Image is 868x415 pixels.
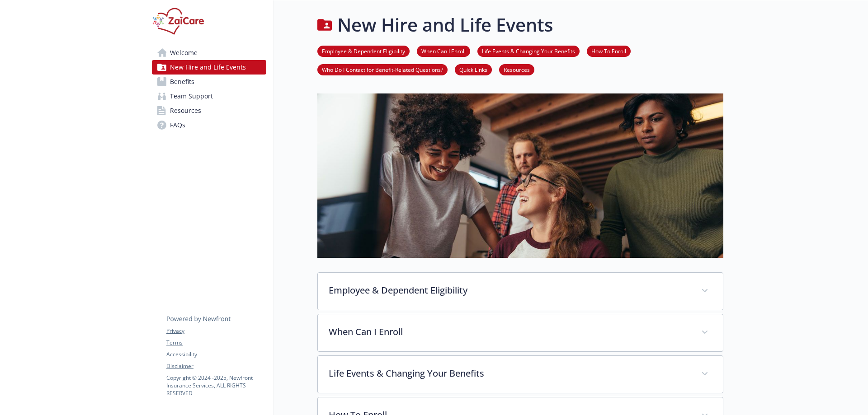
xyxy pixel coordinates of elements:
[152,60,266,75] a: New Hire and Life Events
[329,367,690,380] p: Life Events & Changing Your Benefits
[152,46,266,60] a: Welcome
[166,374,266,397] p: Copyright © 2024 - 2025 , Newfront Insurance Services, ALL RIGHTS RESERVED
[587,47,631,55] a: How To Enroll
[317,93,723,258] img: new hire page banner
[477,47,580,55] a: Life Events & Changing Your Benefits
[170,46,198,60] span: Welcome
[166,339,266,347] a: Terms
[318,273,723,310] div: Employee & Dependent Eligibility
[417,47,470,55] a: When Can I Enroll
[166,327,266,335] a: Privacy
[170,75,194,89] span: Benefits
[318,356,723,393] div: Life Events & Changing Your Benefits
[499,65,534,74] a: Resources
[152,89,266,103] a: Team Support
[170,103,201,118] span: Resources
[455,65,492,74] a: Quick Links
[337,11,553,38] h1: New Hire and Life Events
[152,118,266,132] a: FAQs
[329,325,690,339] p: When Can I Enroll
[317,47,410,55] a: Employee & Dependent Eligibility
[152,103,266,118] a: Resources
[170,89,213,103] span: Team Support
[152,75,266,89] a: Benefits
[170,118,185,132] span: FAQs
[317,65,448,74] a: Who Do I Contact for Benefit-Related Questions?
[166,350,266,359] a: Accessibility
[166,362,266,370] a: Disclaimer
[329,284,690,297] p: Employee & Dependent Eligibility
[318,314,723,351] div: When Can I Enroll
[170,60,246,75] span: New Hire and Life Events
